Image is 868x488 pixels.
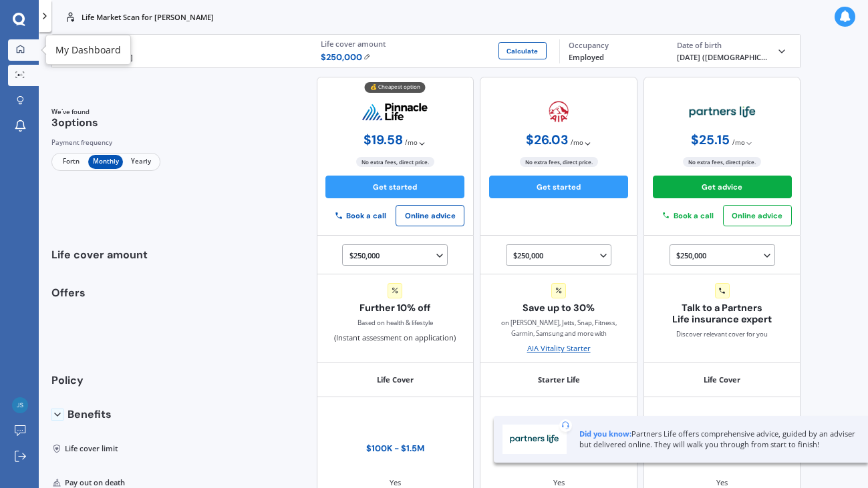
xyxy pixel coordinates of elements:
[321,51,371,63] span: $ 250,000
[689,105,756,118] img: partners-life.webp
[569,41,660,50] div: Occupancy
[716,477,728,488] div: Yes
[349,249,445,262] div: $250,000
[356,157,434,167] span: No extra fees, direct price.
[88,155,123,169] span: Monthly
[51,115,98,130] span: 3 options
[366,443,424,454] div: $100K - $1.5M
[51,477,62,488] img: Pay out on death
[64,11,77,23] img: life.f720d6a2d7cdcd3ad642.svg
[123,155,158,169] span: Yearly
[396,205,464,226] button: Online advice
[653,176,792,198] button: Get advice
[74,52,303,63] div: [PERSON_NAME]
[55,43,121,57] div: My Dashboard
[676,329,768,340] span: Discover relevant cover for you
[677,52,768,63] div: [DATE] ([DEMOGRAPHIC_DATA].)
[51,397,168,431] div: Benefits
[553,477,565,488] div: Yes
[579,429,631,439] b: Did you know:
[732,138,745,148] span: / mo
[51,107,98,117] span: We've found
[569,52,660,63] div: Employed
[507,429,562,449] img: Partners Life
[390,477,401,488] div: Yes
[643,363,801,397] div: Life Cover
[51,138,160,148] div: Payment frequency
[53,155,88,169] span: Fortn
[364,133,403,148] span: $ 19.58
[74,41,303,50] div: Policy owner
[364,53,370,60] img: Edit
[520,157,598,167] span: No extra fees, direct price.
[51,363,168,397] div: Policy
[51,236,168,275] div: Life cover amount
[653,207,723,224] button: Book a call
[723,205,792,226] button: Online advice
[51,432,168,466] div: Life cover limit
[489,318,628,339] span: on [PERSON_NAME], Jetts, Snap, Fitness, Garmin, Samsung and more with
[549,101,569,124] img: aia.webp
[498,42,547,59] button: Calculate
[523,302,595,314] span: Save up to 30%
[527,343,591,354] div: AIA Vitality Starter
[51,443,62,454] img: Life cover limit
[325,207,396,224] button: Book a call
[321,39,551,49] div: Life cover amount
[691,133,730,148] span: $ 25.15
[513,249,609,262] div: $250,000
[51,288,168,364] div: Offers
[526,133,569,148] span: $ 26.03
[357,318,433,328] div: Based on health & lifestyle
[653,302,792,324] span: Talk to a Partners Life insurance expert
[489,176,628,198] button: Get started
[480,363,637,397] div: Starter Life
[334,283,456,343] div: (Instant assessment on application)
[12,397,28,413] img: 85db1ff09c289134c1863979cb8b4d5b
[361,102,428,121] img: pinnacle.webp
[677,41,768,50] div: Date of birth
[325,176,464,198] button: Get started
[683,157,761,167] span: No extra fees, direct price.
[82,12,214,23] p: Life Market Scan for [PERSON_NAME]
[579,429,859,450] div: Partners Life offers comprehensive advice, guided by an adviser but delivered online. They will w...
[365,82,426,93] div: 💰 Cheapest option
[317,363,474,397] div: Life Cover
[571,138,583,148] span: / mo
[676,249,772,262] div: $250,000
[405,138,418,148] span: / mo
[359,302,430,314] span: Further 10% off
